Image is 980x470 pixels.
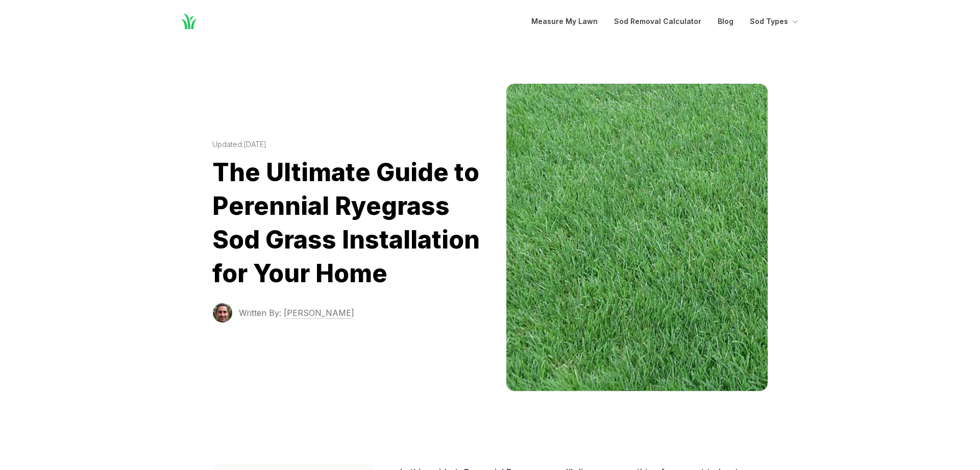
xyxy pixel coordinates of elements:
h1: The Ultimate Guide to Perennial Ryegrass Sod Grass Installation for Your Home [212,156,490,290]
img: Terrance Sowell photo [212,303,233,323]
time: Updated: [DATE] [212,139,490,150]
span: [PERSON_NAME] [284,308,354,319]
a: Measure My Lawn [531,15,598,28]
img: perennial-ryegrass image [506,84,768,391]
button: Sod Types [750,15,800,28]
a: Sod Removal Calculator [614,15,701,28]
a: Written By: [PERSON_NAME] [239,307,354,319]
a: Blog [718,15,733,28]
